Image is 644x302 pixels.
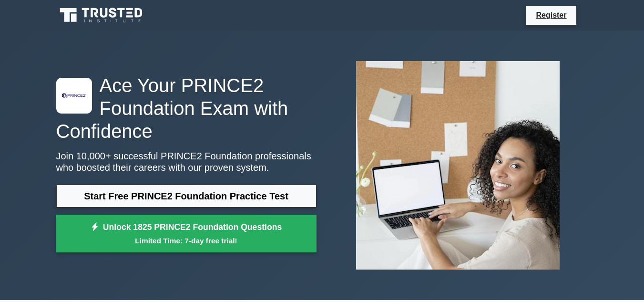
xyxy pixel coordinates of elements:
[56,185,317,208] a: Start Free PRINCE2 Foundation Practice Test
[56,150,317,173] p: Join 10,000+ successful PRINCE2 Foundation professionals who boosted their careers with our prove...
[56,74,317,143] h1: Ace Your PRINCE2 Foundation Exam with Confidence
[68,235,305,246] small: Limited Time: 7-day free trial!
[530,9,572,21] a: Register
[56,215,317,253] a: Unlock 1825 PRINCE2 Foundation QuestionsLimited Time: 7-day free trial!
